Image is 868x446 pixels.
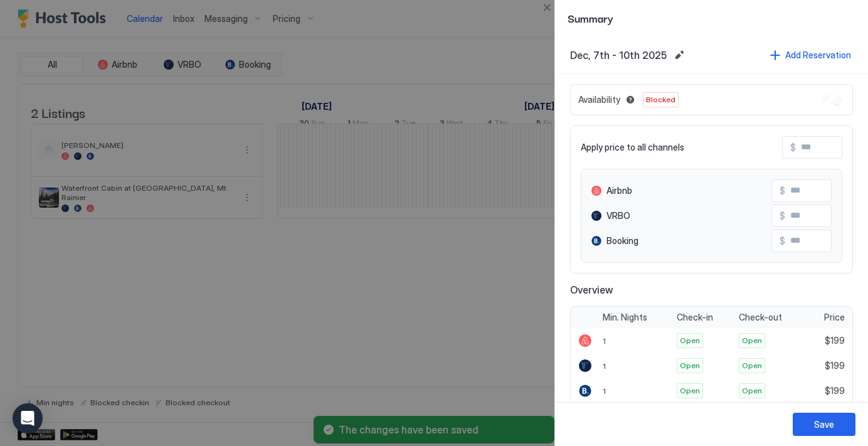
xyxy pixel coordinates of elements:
[785,48,851,61] div: Add Reservation
[780,185,785,196] span: $
[603,312,647,323] span: Min. Nights
[742,360,762,371] span: Open
[825,385,845,396] span: $199
[606,235,638,247] span: Booking
[568,10,855,26] span: Summary
[825,335,845,346] span: $199
[606,185,632,196] span: Airbnb
[825,360,845,371] span: $199
[742,385,762,396] span: Open
[570,284,853,296] span: Overview
[739,312,782,323] span: Check-out
[623,92,638,107] button: Blocked dates override all pricing rules and remain unavailable until manually unblocked
[824,312,845,323] span: Price
[780,210,785,221] span: $
[646,94,675,105] span: Blocked
[790,142,796,153] span: $
[680,360,700,371] span: Open
[768,46,853,63] button: Add Reservation
[680,335,700,346] span: Open
[814,418,834,431] div: Save
[677,312,713,323] span: Check-in
[13,403,43,433] div: Open Intercom Messenger
[793,413,855,436] button: Save
[603,386,606,396] span: 1
[680,385,700,396] span: Open
[570,49,667,61] span: Dec, 7th - 10th 2025
[603,336,606,346] span: 1
[672,48,687,63] button: Edit date range
[581,142,684,153] span: Apply price to all channels
[606,210,630,221] span: VRBO
[603,361,606,371] span: 1
[578,94,620,105] span: Availability
[780,235,785,247] span: $
[742,335,762,346] span: Open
